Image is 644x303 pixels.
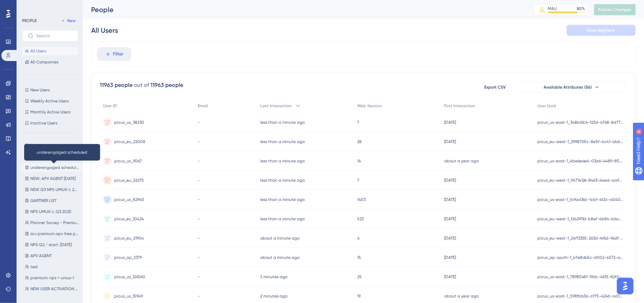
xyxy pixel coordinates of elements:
[357,255,361,260] span: 15
[537,235,624,241] span: picus_eu-west-1_24f13355-263d-4f6d-9e2f-a9c4a42a8767
[198,274,200,280] span: -
[537,216,624,222] span: picus_eu-west-1_f242911d-b8ef-4b84-b6a5-fef2143901bd
[22,219,82,227] button: Planner Survey - Premium Users
[22,174,82,183] button: NEW: APV AGENT [DATE]
[22,58,78,66] button: All Companies
[598,7,632,12] span: Publish Changes
[22,152,82,161] button: godrej apv
[444,139,456,144] time: [DATE]
[114,139,145,144] span: picus_eu_22008
[357,235,360,241] span: 4
[587,28,615,33] span: Save Segment
[30,109,70,115] span: Monthly Active Users
[30,48,46,54] span: All Users
[67,18,76,23] span: New
[22,18,37,23] div: PEOPLE
[30,286,79,292] span: NEW USER ACTIVATION WITH ACTIVE AGENT
[444,255,456,260] time: [DATE]
[261,255,300,260] time: about a minute ago
[22,241,82,249] button: NPS Q2 / start: [DATE]
[198,293,200,299] span: -
[357,158,361,164] span: 14
[22,119,78,127] button: Inactive Users
[22,274,82,282] button: premium: nps + umux-l
[114,293,143,299] span: picus_us_15949
[97,47,131,61] button: Filter
[114,178,144,183] span: picus_eu_22275
[357,274,362,280] span: 25
[444,197,456,202] time: [DATE]
[261,294,288,299] time: 2 minutes ago
[198,120,200,125] span: -
[577,6,585,11] div: 80 %
[537,103,556,109] span: User Uuid
[537,255,624,260] span: picus_ap-south-1_47e8d45c-d002-4572-a5c6-752de52e83e9
[357,139,362,144] span: 28
[16,2,43,10] span: Need Help?
[548,6,557,11] div: MAU
[444,103,475,109] span: First Interaction
[48,3,50,9] div: 4
[30,98,69,104] span: Weekly Active Users
[22,141,82,150] button: bmc apv
[537,293,624,299] span: picus_us-east-1_598fbb3a-cf75-424b-ad1e-5131acd79371
[444,159,479,163] time: about a year ago
[30,253,52,259] span: APV AGENT
[30,120,57,126] span: Inactive Users
[22,163,82,172] button: underengaged scheduled
[198,103,208,109] span: Email
[478,82,513,93] button: Export CSV
[59,17,78,25] button: New
[30,59,58,65] span: All Companies
[198,197,200,202] span: -
[150,81,183,89] div: 11963 people
[114,216,144,222] span: picus_eu_10424
[30,198,57,203] span: GARTNER LIST
[30,176,76,181] span: NEW: APV AGENT [DATE]
[22,263,82,271] button: test
[30,220,79,225] span: Planner Survey - Premium Users
[261,197,305,202] time: less than a minute ago
[30,242,72,248] span: NPS Q2 / start: [DATE]
[113,50,124,58] span: Filter
[357,120,359,125] span: 7
[567,25,636,36] button: Save Segment
[114,197,144,202] span: picus_us_82945
[544,84,592,90] span: Available Attributes (56)
[537,139,624,144] span: picus_eu-west-1_2998705c-8e5f-4c41-abbc-0a94bb12d675
[537,178,624,183] span: picus_eu-west-1_94714126-8463-44ed-aa96-94964bfc9aa4
[357,197,366,202] span: 1403
[100,81,133,89] div: 11963 people
[30,231,79,236] span: scv premium apv free popup
[537,274,624,280] span: picus_us-east-1_78985481-19dc-4615-82f2-89298ab1204c
[485,84,506,90] span: Export CSV
[357,178,359,183] span: 7
[357,103,382,109] span: Web Session
[22,196,82,205] button: GARTNER LIST
[30,275,74,281] span: premium: nps + umux-l
[261,178,305,183] time: less than a minute ago
[22,252,82,260] button: APV AGENT
[198,235,200,241] span: -
[261,139,305,144] time: less than a minute ago
[30,209,71,214] span: NPS UMUX-L Q3 2025
[537,158,624,164] span: picus_us-east-1_4be6eae4-03a6-4489-8534-a653513a292c
[30,264,38,270] span: test
[22,47,78,55] button: All Users
[261,120,305,125] time: less than a minute ago
[444,236,456,241] time: [DATE]
[36,33,72,38] input: Search
[198,216,200,222] span: -
[30,165,79,170] span: underengaged scheduled
[444,294,479,299] time: about a year ago
[22,97,78,105] button: Weekly Active Users
[594,4,636,15] button: Publish Changes
[114,274,145,280] span: picus_us_126560
[30,143,48,148] span: bmc apv
[91,26,118,35] div: All Users
[444,178,456,183] time: [DATE]
[444,216,456,221] time: [DATE]
[22,285,82,293] button: NEW USER ACTIVATION WITH ACTIVE AGENT
[22,208,82,216] button: NPS UMUX-L Q3 2025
